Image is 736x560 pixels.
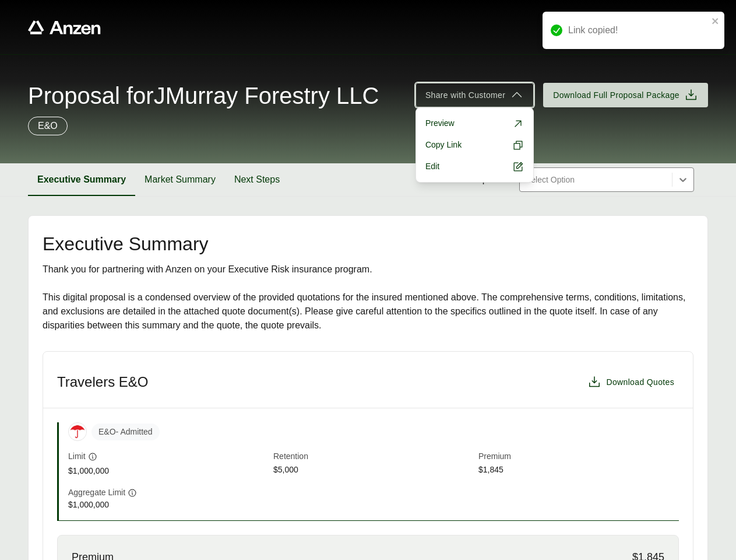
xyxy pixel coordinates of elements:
[28,84,379,107] span: Proposal for JMurray Forestry LLC
[57,373,148,391] h3: Travelers E&O
[38,119,58,133] p: E&O
[712,16,720,26] button: close
[68,465,269,477] span: $1,000,000
[425,117,455,129] span: Preview
[273,464,474,477] span: $5,000
[135,163,225,196] button: Market Summary
[425,160,439,173] span: Edit
[28,20,101,34] a: Anzen website
[43,235,693,253] h2: Executive Summary
[478,450,679,464] span: Premium
[273,450,474,464] span: Retention
[478,464,679,477] span: $1,845
[583,370,679,394] button: Download Quotes
[68,499,269,511] span: $1,000,000
[543,83,708,107] button: Download Full Proposal Package
[91,423,160,440] span: E&O - Admitted
[68,450,86,463] span: Limit
[69,423,86,440] img: Travelers
[225,163,289,196] button: Next Steps
[421,113,529,134] a: Preview
[43,262,693,332] div: Thank you for partnering with Anzen on your Executive Risk insurance program. This digital propos...
[421,134,529,156] button: Copy Link
[421,156,529,177] a: Edit
[68,487,125,499] span: Aggregate Limit
[553,89,679,101] span: Download Full Proposal Package
[568,23,708,37] div: Link copied!
[415,83,534,107] button: Share with Customer
[425,139,462,151] span: Copy Link
[28,163,135,196] button: Executive Summary
[425,89,505,101] span: Share with Customer
[606,376,674,388] span: Download Quotes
